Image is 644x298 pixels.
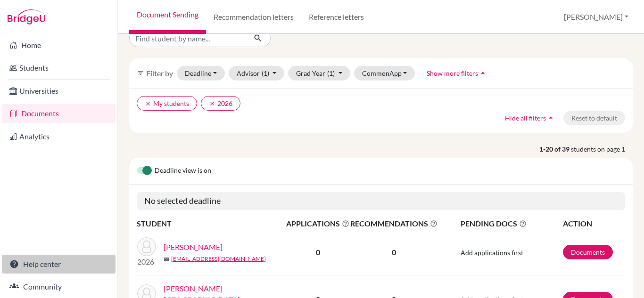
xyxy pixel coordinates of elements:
[262,69,269,77] span: (1)
[137,217,286,230] th: STUDENT
[461,249,523,257] span: Add applications first
[497,111,563,125] button: Hide all filtersarrow_drop_up
[288,66,350,81] button: Grad Year(1)
[177,66,225,81] button: Deadline
[137,192,625,210] h5: No selected deadline
[286,218,349,229] span: APPLICATIONS
[229,66,285,81] button: Advisor(1)
[129,29,246,47] input: Find student by name...
[146,69,173,78] span: Filter by
[539,144,571,154] strong: 1-20 of 39
[354,66,415,81] button: CommonApp
[562,217,625,230] th: ACTION
[571,144,633,154] span: students on page 1
[8,9,45,24] img: Bridge-U
[461,218,562,229] span: PENDING DOCS
[2,127,116,146] a: Analytics
[316,248,320,257] b: 0
[2,104,116,123] a: Documents
[563,111,625,125] button: Reset to default
[505,114,546,122] span: Hide all filters
[563,245,613,259] a: Documents
[350,218,438,229] span: RECOMMENDATIONS
[137,256,156,267] p: 2026
[427,69,478,77] span: Show more filters
[478,68,487,78] i: arrow_drop_up
[137,69,144,77] i: filter_list
[164,257,169,262] span: mail
[155,165,211,177] span: Deadline view is on
[2,277,116,296] a: Community
[327,69,335,77] span: (1)
[209,100,215,107] i: clear
[419,66,495,81] button: Show more filtersarrow_drop_up
[171,255,266,263] a: [EMAIL_ADDRESS][DOMAIN_NAME]
[2,81,116,100] a: Universities
[2,255,116,274] a: Help center
[164,242,223,253] a: [PERSON_NAME]
[2,58,116,77] a: Students
[201,96,240,111] button: clear2026
[145,100,151,107] i: clear
[2,36,116,55] a: Home
[350,247,438,258] p: 0
[137,237,156,256] img: Abraham, Micah
[546,113,555,122] i: arrow_drop_up
[137,96,197,111] button: clearMy students
[560,8,633,26] button: [PERSON_NAME]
